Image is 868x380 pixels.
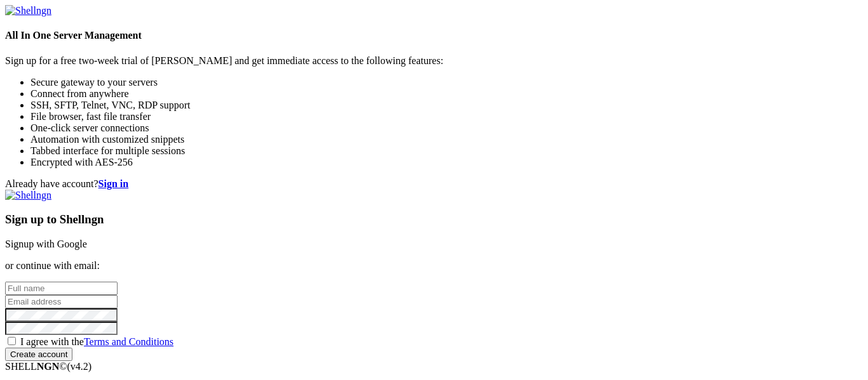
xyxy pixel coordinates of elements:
li: Automation with customized snippets [31,134,863,145]
li: Secure gateway to your servers [31,77,863,88]
input: I agree with theTerms and Conditions [8,337,16,345]
h4: All In One Server Management [5,30,863,41]
a: Terms and Conditions [84,336,173,347]
input: Full name [5,282,118,295]
li: SSH, SFTP, Telnet, VNC, RDP support [31,100,863,111]
input: Create account [5,348,72,361]
li: Connect from anywhere [31,88,863,100]
b: NGN [37,361,60,372]
li: Encrypted with AES-256 [31,157,863,168]
span: SHELL © [5,361,92,372]
p: or continue with email: [5,260,863,272]
div: Already have account? [5,178,863,190]
span: I agree with the [20,336,173,347]
li: Tabbed interface for multiple sessions [31,145,863,157]
p: Sign up for a free two-week trial of [PERSON_NAME] and get immediate access to the following feat... [5,55,863,67]
img: Shellngn [5,190,51,201]
span: 4.2.0 [67,361,92,372]
img: Shellngn [5,5,51,16]
h3: Sign up to Shellngn [5,213,863,226]
input: Email address [5,295,118,308]
li: One-click server connections [31,122,863,134]
a: Sign in [98,178,129,189]
li: File browser, fast file transfer [31,111,863,122]
a: Signup with Google [5,239,87,249]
